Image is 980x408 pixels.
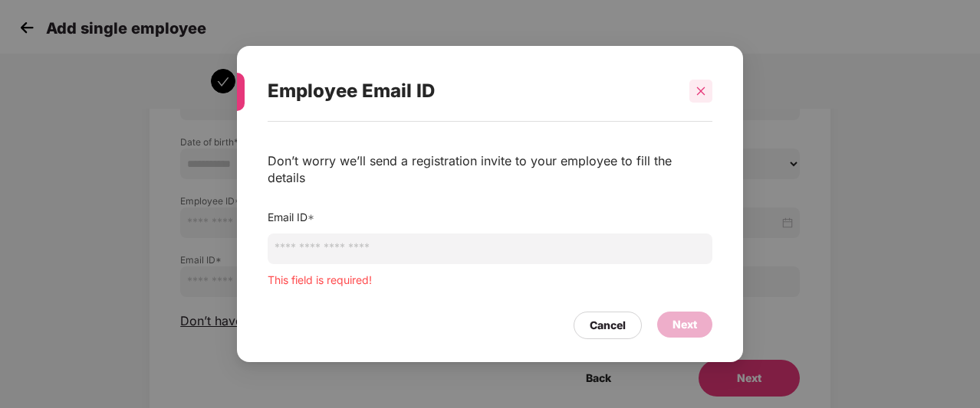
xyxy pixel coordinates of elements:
div: Don’t worry we’ll send a registration invite to your employee to fill the details [268,152,712,186]
span: This field is required! [268,273,372,286]
span: close [696,86,706,96]
div: Cancel [590,317,626,334]
div: Next [673,316,697,333]
label: Email ID [268,211,314,224]
div: Employee Email ID [268,61,676,121]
